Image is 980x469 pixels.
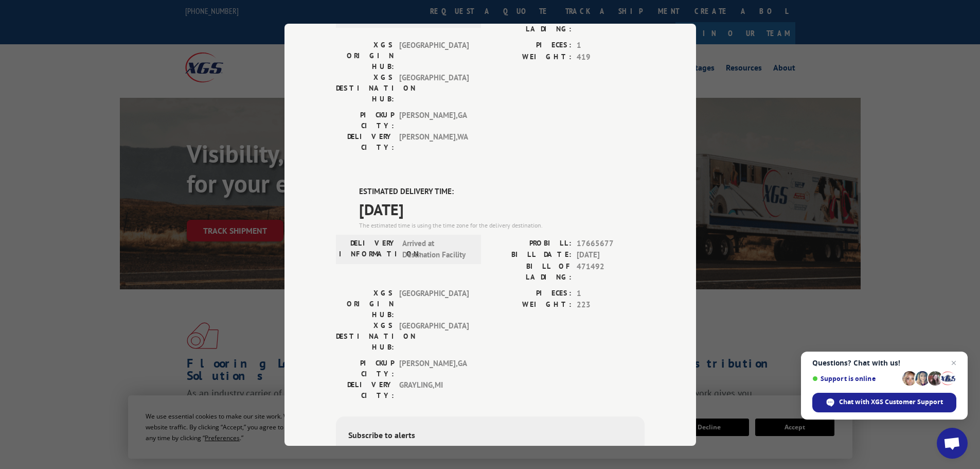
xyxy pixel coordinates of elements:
[348,428,632,443] div: Subscribe to alerts
[399,379,469,401] span: GRAYLING , MI
[490,287,572,299] label: PIECES:
[336,287,394,320] label: XGS ORIGIN HUB:
[937,428,968,459] div: Open chat
[359,186,645,198] label: ESTIMATED DELIVERY TIME:
[336,379,394,401] label: DELIVERY CITY:
[399,72,469,105] span: [GEOGRAPHIC_DATA]
[490,13,572,34] label: BILL OF LADING:
[399,357,469,379] span: [PERSON_NAME] , GA
[490,299,572,311] label: WEIGHT:
[577,51,645,63] span: 419
[348,443,632,466] div: Get texted with status updates for this shipment. Message and data rates may apply. Message frequ...
[359,220,645,230] div: The estimated time is using the time zone for the delivery destination.
[336,131,394,153] label: DELIVERY CITY:
[490,40,572,51] label: PIECES:
[490,237,572,249] label: PROBILL:
[490,260,572,282] label: BILL OF LADING:
[490,249,572,261] label: BILL DATE:
[812,393,956,412] div: Chat with XGS Customer Support
[359,197,645,220] span: [DATE]
[577,287,645,299] span: 1
[336,357,394,379] label: PICKUP CITY:
[339,237,397,260] label: DELIVERY INFORMATION:
[399,320,469,352] span: [GEOGRAPHIC_DATA]
[399,40,469,72] span: [GEOGRAPHIC_DATA]
[577,249,645,261] span: [DATE]
[399,131,469,153] span: [PERSON_NAME] , WA
[812,359,956,367] span: Questions? Chat with us!
[336,110,394,131] label: PICKUP CITY:
[399,110,469,131] span: [PERSON_NAME] , GA
[336,40,394,72] label: XGS ORIGIN HUB:
[490,51,572,63] label: WEIGHT:
[839,397,943,407] span: Chat with XGS Customer Support
[948,357,960,369] span: Close chat
[577,13,645,34] span: 471492
[336,72,394,105] label: XGS DESTINATION HUB:
[577,40,645,51] span: 1
[577,299,645,311] span: 223
[402,237,472,260] span: Arrived at Destination Facility
[812,375,899,383] span: Support is online
[336,320,394,352] label: XGS DESTINATION HUB:
[399,287,469,320] span: [GEOGRAPHIC_DATA]
[577,237,645,249] span: 17665677
[577,260,645,282] span: 471492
